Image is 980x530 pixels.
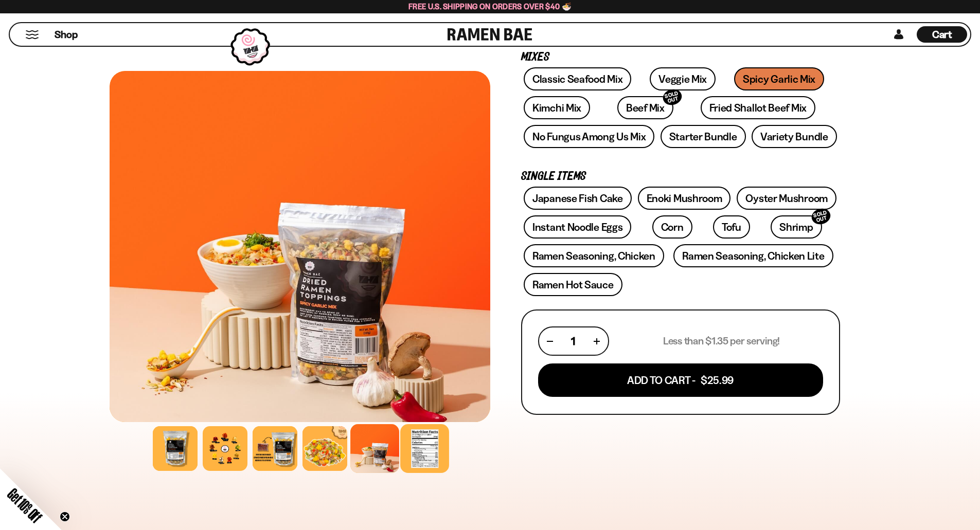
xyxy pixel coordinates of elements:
span: Get 10% Off [5,485,45,525]
button: Mobile Menu Trigger [25,30,39,39]
a: Variety Bundle [752,125,837,148]
a: Tofu [713,215,750,239]
a: Ramen Hot Sauce [524,273,622,296]
span: 1 [571,335,575,348]
a: Shop [55,26,78,43]
div: SOLD OUT [810,207,832,227]
a: Cart [917,23,967,46]
a: Ramen Seasoning, Chicken [524,244,664,267]
a: Oyster Mushroom [737,187,836,210]
a: Kimchi Mix [524,96,590,119]
a: Starter Bundle [661,125,746,148]
a: Veggie Mix [650,67,716,90]
div: SOLD OUT [661,87,684,107]
span: Shop [55,28,78,42]
a: No Fungus Among Us Mix [524,125,654,148]
p: Mixes [521,52,840,62]
a: Fried Shallot Beef Mix [701,96,815,119]
a: Corn [652,215,692,239]
button: Add To Cart - $25.99 [538,363,823,397]
a: Enoki Mushroom [638,187,731,210]
a: ShrimpSOLD OUT [771,215,822,239]
p: Less than $1.35 per serving! [663,335,780,348]
a: Japanese Fish Cake [524,187,632,210]
button: Close teaser [60,511,70,522]
a: Instant Noodle Eggs [524,215,631,239]
a: Beef MixSOLD OUT [617,96,673,119]
span: Cart [932,28,952,41]
span: Free U.S. Shipping on Orders over $40 🍜 [408,2,572,11]
p: Single Items [521,172,840,181]
a: Classic Seafood Mix [524,67,631,90]
a: Ramen Seasoning, Chicken Lite [673,244,833,267]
